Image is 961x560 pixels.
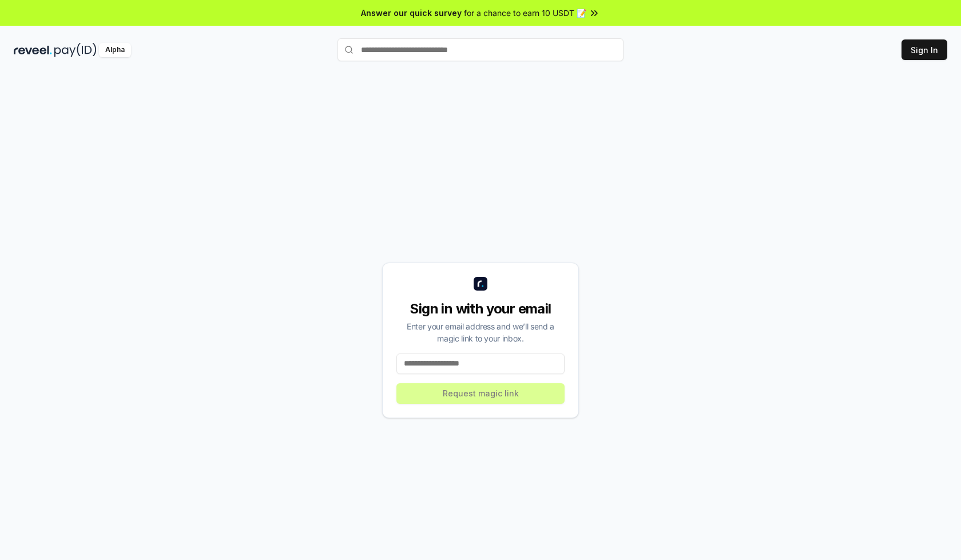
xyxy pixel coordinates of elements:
[396,300,565,318] div: Sign in with your email
[14,43,52,57] img: reveel_dark
[396,320,565,344] div: Enter your email address and we’ll send a magic link to your inbox.
[54,43,97,57] img: pay_id
[902,39,947,60] button: Sign In
[464,7,586,19] span: for a chance to earn 10 USDT 📝
[361,7,462,19] span: Answer our quick survey
[99,43,131,57] div: Alpha
[474,277,487,291] img: logo_small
